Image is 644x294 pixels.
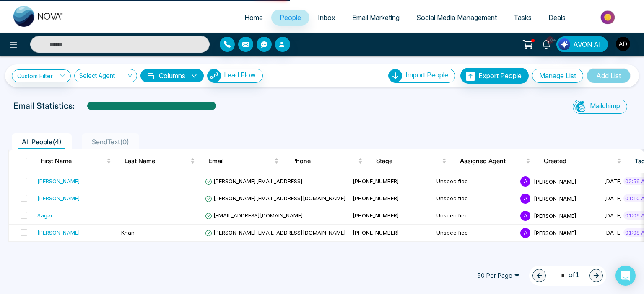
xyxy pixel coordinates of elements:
span: Tasks [514,13,532,22]
span: Khan [121,229,135,236]
div: [PERSON_NAME] [37,194,80,202]
span: [PERSON_NAME] [534,195,576,202]
span: [PERSON_NAME] [534,178,576,184]
button: Columnsdown [140,69,204,82]
a: People [271,10,309,26]
th: Phone [286,149,369,173]
span: [EMAIL_ADDRESS][DOMAIN_NAME] [205,212,303,219]
span: [DATE] [604,212,622,219]
span: [PERSON_NAME][EMAIL_ADDRESS] [205,178,303,184]
button: AVON AI [556,36,608,52]
span: [PHONE_NUMBER] [353,229,399,236]
span: Phone [292,156,356,166]
span: [PERSON_NAME][EMAIL_ADDRESS][DOMAIN_NAME] [205,229,346,236]
img: Nova CRM Logo [13,6,64,27]
div: Sagar [37,211,53,220]
span: [PHONE_NUMBER] [353,212,399,219]
span: Last Name [125,156,189,166]
td: Unspecified [433,173,517,190]
span: Email Marketing [352,13,400,22]
td: Unspecified [433,225,517,242]
a: Home [236,10,271,26]
span: of 1 [556,270,579,281]
div: [PERSON_NAME] [37,177,80,185]
span: Created [544,156,615,166]
a: 10+ [536,36,556,51]
th: Last Name [118,149,202,173]
th: Assigned Agent [453,149,537,173]
th: Created [537,149,628,173]
span: [PHONE_NUMBER] [353,178,399,184]
span: Stage [376,156,440,166]
a: Social Media Management [408,10,505,26]
span: 10+ [546,36,554,44]
span: down [191,72,197,79]
th: Stage [369,149,453,173]
span: Import People [405,71,448,79]
span: [PERSON_NAME] [534,229,576,236]
span: Inbox [318,13,335,22]
span: Export People [478,72,522,80]
div: Open Intercom Messenger [615,266,636,286]
span: People [280,13,301,22]
span: [PERSON_NAME][EMAIL_ADDRESS][DOMAIN_NAME] [205,195,346,202]
span: First Name [41,156,105,166]
button: Manage List [532,69,583,83]
a: Tasks [505,10,540,26]
span: Deals [548,13,566,22]
span: A [520,211,530,221]
td: Unspecified [433,207,517,225]
td: Unspecified [433,190,517,207]
span: Social Media Management [416,13,497,22]
button: Lead Flow [207,69,263,83]
img: Lead Flow [208,69,221,82]
span: Home [244,13,263,22]
span: Assigned Agent [460,156,524,166]
span: Email [208,156,273,166]
span: [DATE] [604,195,622,202]
p: Email Statistics: [13,100,75,112]
span: Lead Flow [224,71,256,79]
span: A [520,194,530,204]
a: Inbox [309,10,344,26]
a: Lead FlowLead Flow [204,69,263,83]
span: [DATE] [604,178,622,184]
span: [PHONE_NUMBER] [353,195,399,202]
img: User Avatar [616,37,630,51]
span: A [520,228,530,238]
span: [DATE] [604,229,622,236]
img: Market-place.gif [578,8,639,27]
div: [PERSON_NAME] [37,228,80,237]
span: Mailchimp [590,102,620,110]
button: Export People [460,68,529,84]
span: All People ( 4 ) [18,138,65,146]
a: Deals [540,10,574,26]
span: 50 Per Page [471,269,526,282]
span: A [520,176,530,187]
th: Email [202,149,286,173]
span: AVON AI [573,39,601,49]
a: Email Marketing [344,10,408,26]
img: Lead Flow [558,38,570,50]
span: SendText ( 0 ) [88,138,132,146]
a: Custom Filter [12,69,71,82]
th: First Name [34,149,118,173]
span: [PERSON_NAME] [534,212,576,219]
